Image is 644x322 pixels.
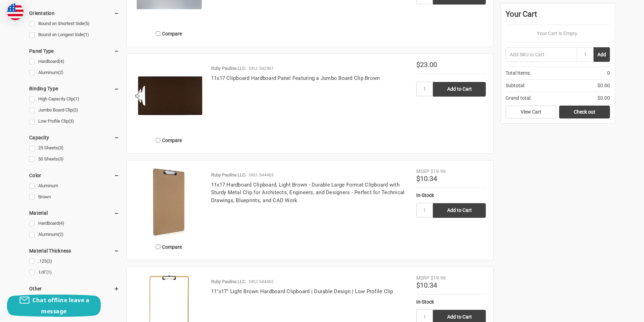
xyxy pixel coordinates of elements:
[416,298,486,306] div: In-Stock
[7,295,101,317] button: Chat offline leave a message
[559,106,610,119] a: Check out
[47,258,52,264] span: (2)
[156,245,160,249] input: Compare
[29,84,119,93] h5: Binding Type
[211,182,405,204] a: 11x17 Hardboard Clipboard, Light Brown - Durable Large Format Clipboard with Sturdy Metal Clip fo...
[416,192,486,199] div: In-Stock
[29,192,119,202] a: Brown
[29,219,119,228] a: Hardboard
[416,168,429,175] div: MSRP
[506,94,531,102] span: Grand total:
[506,8,610,25] div: Your Cart
[134,241,204,253] label: Compare
[7,3,24,20] img: duty and tax information for United States
[74,96,79,101] span: (1)
[59,59,64,64] span: (4)
[29,19,119,28] a: Bound on Shortest Side
[156,138,160,142] input: Compare
[506,82,525,89] span: Subtotal:
[433,82,486,97] input: Add to Cart
[416,274,429,282] div: MSRP
[134,28,204,39] label: Compare
[29,9,119,17] h5: Orientation
[29,257,119,266] a: .125
[211,65,246,72] p: Ruby Paulina LLC.
[211,172,246,179] p: Ruby Paulina LLC.
[416,281,437,289] span: $10.34
[59,221,64,226] span: (4)
[156,31,160,36] input: Compare
[83,32,89,37] span: (1)
[211,75,380,81] a: 11x17 Clipboard Hardboard Panel Featuring a Jumbo Board Clip Brown
[506,47,577,62] input: Add SKU to Cart
[134,61,204,131] img: 11x17 Clipboard Hardboard Panel Featuring a Jumbo Board Clip Brown
[506,69,531,77] span: Total Items:
[506,106,556,119] a: View Cart
[29,268,119,277] a: 1/8"
[58,145,64,150] span: (3)
[249,172,274,179] p: SKU: 544463
[594,47,610,62] button: Add
[597,82,610,89] span: $0.00
[84,21,90,26] span: (5)
[29,117,119,126] a: Low Profile Clip
[29,47,119,55] h5: Panel Type
[29,181,119,191] a: Aluminum
[416,60,437,69] span: $23.00
[29,57,119,66] a: Hardboard
[73,107,78,113] span: (2)
[29,171,119,180] h5: Color
[506,30,610,37] p: Your Cart Is Empty.
[29,284,119,293] h5: Other
[430,168,446,174] span: $19.96
[29,30,119,40] a: Bound on Longest Side
[433,203,486,218] input: Add to Cart
[211,278,246,285] p: Ruby Paulina LLC.
[29,155,119,164] a: 50 Sheets
[249,278,274,285] p: SKU: 544462
[134,134,204,146] label: Compare
[46,270,52,275] span: (1)
[58,70,64,75] span: (2)
[416,174,437,183] span: $10.34
[249,65,274,72] p: SKU: 542461
[29,68,119,77] a: Aluminum
[134,168,204,237] img: 11x17 Hardboard Clipboard | Durable, Professional Clipboard for Architects & Engineers
[29,209,119,217] h5: Material
[607,69,610,77] span: 0
[29,247,119,255] h5: Material Thickness
[29,106,119,115] a: Jumbo Board Clip
[29,230,119,239] a: Aluminum
[597,94,610,102] span: $0.00
[430,275,446,281] span: $19.96
[69,118,74,124] span: (3)
[58,232,64,237] span: (2)
[29,133,119,142] h5: Capacity
[29,94,119,104] a: High Capacity Clip
[32,296,89,315] span: Chat offline leave a message
[587,303,644,322] iframe: Google Customer Reviews
[58,156,64,162] span: (3)
[211,288,393,295] a: 11"x17" Light Brown Hardboard Clipboard | Durable Design | Low Profile Clip
[29,143,119,153] a: 25 Sheets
